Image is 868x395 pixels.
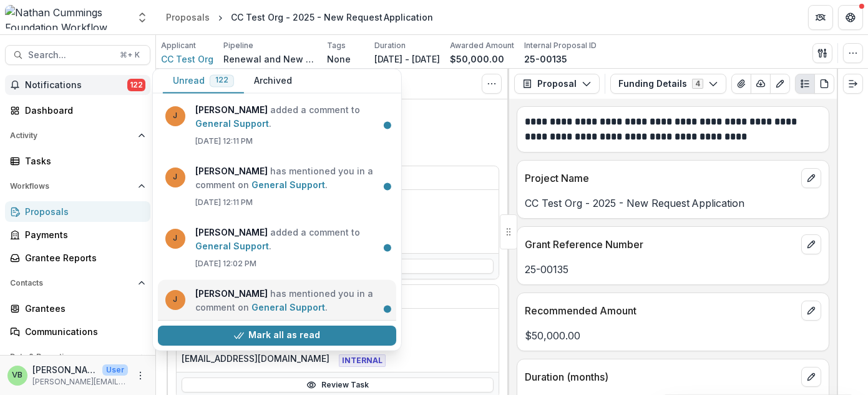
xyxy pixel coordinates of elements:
div: Tasks [25,154,140,167]
a: Review Task [182,377,494,392]
p: 25-00135 [524,52,567,66]
p: added a comment to . [195,226,389,253]
button: Open Contacts [5,273,150,293]
div: Payments [25,228,140,241]
div: ⌘ + K [117,48,142,62]
button: Open Activity [5,126,150,146]
button: Open Data & Reporting [5,347,150,367]
p: has mentioned you in a comment on . [195,287,389,314]
span: Workflows [10,182,133,191]
div: Proposals [25,205,140,218]
a: Proposals [5,201,150,222]
button: Unread [163,69,244,93]
a: Grantee Reports [5,247,150,268]
a: Grantees [5,298,150,319]
button: Toggle View Cancelled Tasks [482,74,502,94]
button: More [133,368,148,383]
p: [DATE] - [DATE] [374,52,440,66]
span: Search... [28,50,112,61]
p: 25-00135 [525,262,821,277]
div: Grantee Reports [25,251,140,264]
button: edit [801,301,821,321]
a: Payments [5,224,150,245]
div: Valerie Boucard [12,371,23,379]
p: Due Date [339,195,494,206]
button: Open Workflows [5,176,150,196]
div: Communications [25,325,140,338]
a: General Support [251,302,325,312]
p: [PERSON_NAME][EMAIL_ADDRESS][PERSON_NAME][DOMAIN_NAME] [32,376,128,387]
div: Proposals [166,11,210,24]
p: Applicant [161,40,196,51]
a: General Support [195,118,269,129]
button: Get Help [838,5,863,30]
a: General Support [195,241,269,251]
p: CC Test Org - 2025 - New Request Application [525,196,821,211]
button: Proposal [514,74,600,94]
a: CC Test Org [161,52,213,66]
p: [EMAIL_ADDRESS][DOMAIN_NAME] [182,352,336,365]
p: Renewal and New Grants Pipeline [223,52,317,66]
p: [PERSON_NAME] [32,363,97,376]
div: Dashboard [25,104,140,117]
button: Archived [244,69,302,93]
button: Expand right [843,74,863,94]
span: Notifications [25,80,127,91]
p: Pipeline [223,40,253,51]
button: Search... [5,45,150,65]
p: Due Date [339,314,494,325]
p: Tags [327,40,346,51]
p: $50,000.00 [525,328,821,343]
button: edit [801,168,821,188]
a: Tasks [5,151,150,171]
button: Plaintext view [795,74,815,94]
p: User [102,364,128,376]
p: No due date [339,206,494,219]
button: Open entity switcher [134,5,151,30]
button: edit [801,234,821,254]
p: added a comment to . [195,103,389,131]
span: Data & Reporting [10,352,133,361]
span: Contacts [10,279,133,287]
div: CC Test Org - 2025 - New Request Application [231,11,433,24]
a: Proposals [161,8,215,26]
p: Internal Proposal ID [524,40,597,51]
p: Type [339,222,494,233]
p: Duration (months) [525,369,796,384]
span: Activity [10,131,133,140]
img: Nathan Cummings Foundation Workflow Sandbox logo [5,5,129,30]
p: No due date [339,325,494,338]
p: Awarded Amount [450,40,514,51]
div: Grantees [25,302,140,315]
span: 122 [127,79,145,91]
button: Edit as form [770,74,790,94]
button: Notifications122 [5,75,150,95]
p: Duration [374,40,406,51]
button: View Attached Files [731,74,751,94]
span: INTERNAL [339,354,386,367]
a: Dashboard [5,100,150,121]
p: Recommended Amount [525,303,796,318]
a: General Support [251,179,325,190]
button: Mark all as read [158,325,396,345]
nav: breadcrumb [161,8,438,26]
p: Grant Reference Number [525,237,796,252]
p: $50,000.00 [450,52,504,66]
p: Type [339,341,494,352]
span: 122 [215,76,228,85]
p: Project Name [525,171,796,186]
button: edit [801,367,821,387]
a: Communications [5,321,150,342]
button: Partners [808,5,833,30]
p: has mentioned you in a comment on . [195,164,389,192]
p: None [327,52,351,66]
button: PDF view [814,74,834,94]
button: Funding Details4 [610,74,726,94]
